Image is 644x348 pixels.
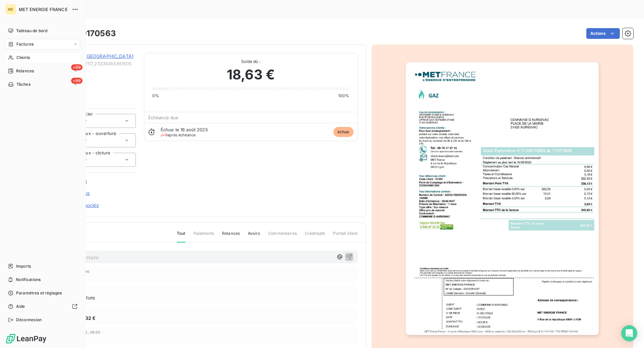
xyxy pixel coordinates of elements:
[305,230,325,242] span: Creditsafe
[152,59,350,65] span: Solde dû :
[268,230,297,242] span: Commentaires
[177,230,185,242] span: Tout
[586,28,620,39] button: Actions
[16,277,41,283] span: Notifications
[161,133,196,137] span: après échéance
[5,261,80,272] a: Imports
[161,133,167,137] span: J+9
[5,52,80,63] a: Clients
[338,93,350,99] span: 100%
[152,93,159,99] span: 0%
[194,230,214,242] span: Paiements
[16,81,31,87] span: Tâches
[621,325,637,341] div: Open Intercom Messenger
[5,79,80,90] a: +99Tâches
[406,62,599,335] img: invoice_thumbnail
[16,290,62,296] span: Paramètres et réglages
[333,127,354,137] span: échue
[16,28,47,34] span: Tableau de bord
[248,230,260,242] span: Avoirs
[63,27,116,40] h3: F-250170563
[16,303,25,309] span: Aide
[227,65,275,85] span: 18,63 €
[16,41,34,47] span: Factures
[148,115,179,120] span: Échéance due
[5,39,80,50] a: Factures
[5,66,80,76] a: +99Relances
[16,55,30,61] span: Clients
[53,53,133,59] a: COMMUNE D [GEOGRAPHIC_DATA]
[5,25,80,36] a: Tableau de bord
[333,230,358,242] span: Portail client
[53,61,136,66] span: METFRA000002117_23335455851505
[71,78,83,84] span: +99
[16,317,42,323] span: Déconnexion
[161,127,208,132] span: Échue le 16 août 2025
[5,288,80,298] a: Paramètres et réglages
[16,263,31,269] span: Imports
[5,333,47,344] img: Logo LeanPay
[5,301,80,312] a: Aide
[222,230,240,242] span: Relances
[71,64,83,70] span: +99
[16,68,34,74] span: Relances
